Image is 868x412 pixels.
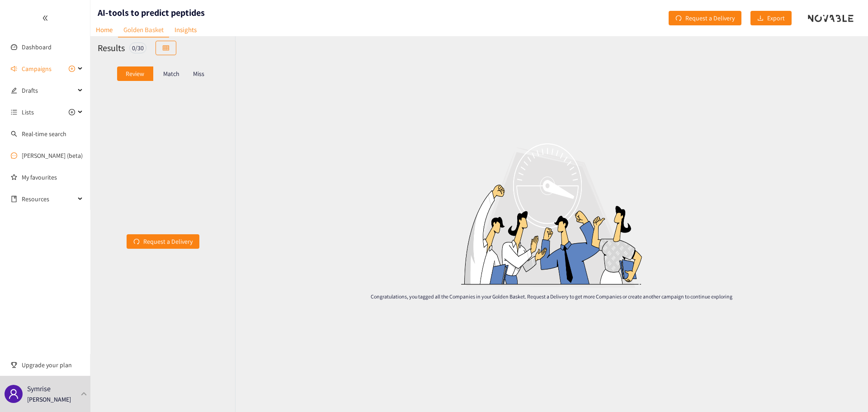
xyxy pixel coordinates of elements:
span: Upgrade your plan [22,356,83,374]
h1: AI-tools to predict peptides [98,6,205,19]
p: Congratulations, you tagged all the Companies in your Golden Basket. Request a Delivery to get mo... [367,293,736,300]
span: plus-circle [69,66,75,72]
span: Export [767,13,785,23]
a: Dashboard [22,43,52,51]
button: downloadExport [750,11,792,25]
span: double-left [42,15,48,21]
h2: Results [98,42,125,54]
span: trophy [11,362,17,368]
a: Insights [169,23,202,37]
iframe: Chat Widget [721,314,868,412]
span: Request a Delivery [143,237,193,246]
span: Drafts [22,81,75,99]
div: 0 / 30 [129,43,146,53]
span: unordered-list [11,109,17,115]
button: redoRequest a Delivery [127,234,199,249]
span: download [757,15,764,22]
p: Match [163,70,179,77]
a: Golden Basket [118,23,169,38]
a: Home [90,23,118,37]
button: redoRequest a Delivery [669,11,741,25]
span: table [163,45,169,52]
span: Campaigns [22,60,52,78]
a: My favourites [22,168,83,186]
button: table [156,41,176,55]
p: Symrise [27,383,51,394]
span: Resources [22,190,75,208]
span: book [11,196,17,202]
p: Review [126,70,144,77]
span: redo [133,238,140,246]
span: Lists [22,103,34,121]
span: user [8,388,19,399]
a: [PERSON_NAME] (beta) [22,152,83,160]
p: [PERSON_NAME] [27,394,71,404]
p: Miss [193,70,204,77]
span: redo [675,15,682,22]
span: edit [11,87,17,94]
span: plus-circle [69,109,75,115]
span: sound [11,66,17,72]
a: Real-time search [22,130,66,138]
span: Request a Delivery [685,13,735,23]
